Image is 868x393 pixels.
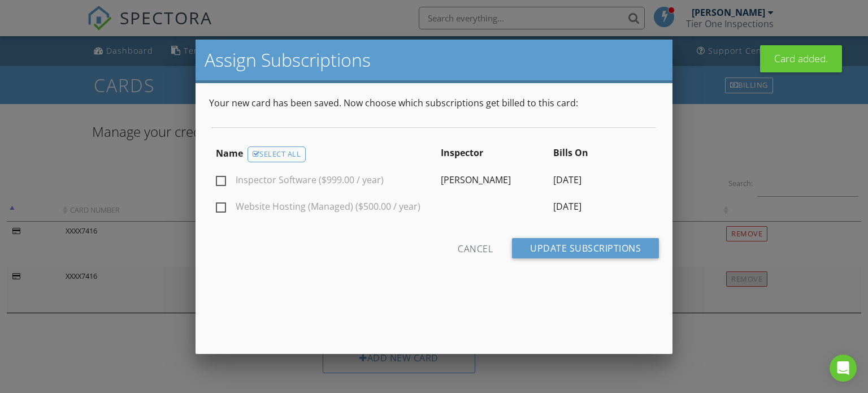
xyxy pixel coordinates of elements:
[546,174,659,186] div: [DATE]
[434,146,546,159] div: Inspector
[209,97,659,109] p: Your new card has been saved. Now choose which subscriptions get billed to this card:
[760,45,842,72] div: Card added.
[434,174,546,186] div: [PERSON_NAME]
[248,146,306,162] div: Select All
[216,201,420,215] label: Website Hosting (Managed) ($500.00 / year)
[216,175,384,189] label: Inspector Software ($999.00 / year)
[546,146,659,159] div: Bills On
[830,355,857,382] div: Open Intercom Messenger
[546,200,659,213] div: [DATE]
[209,146,434,162] div: Name
[458,238,493,258] div: Cancel
[512,238,659,258] input: Update Subscriptions
[205,49,664,71] h2: Assign Subscriptions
